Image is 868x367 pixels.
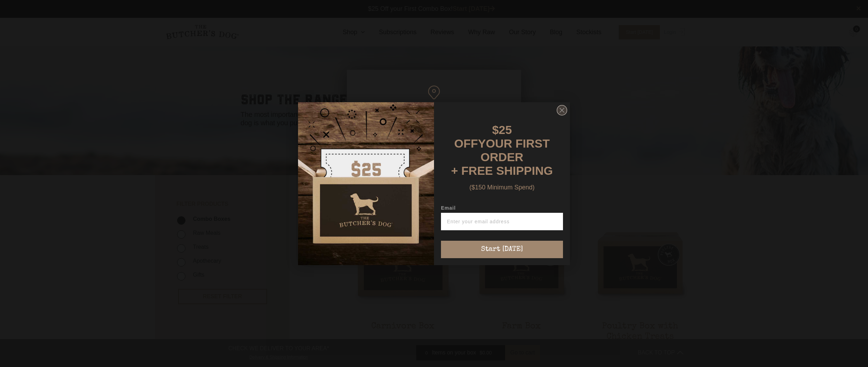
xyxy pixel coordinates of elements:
input: Enter your email address [441,213,563,230]
span: ($150 Minimum Spend) [469,184,534,191]
button: Close dialog [557,105,567,115]
span: $25 OFF [454,123,512,150]
label: Email [441,205,563,213]
img: d0d537dc-5429-4832-8318-9955428ea0a1.jpeg [298,102,434,265]
button: Start [DATE] [441,241,563,258]
span: YOUR FIRST ORDER + FREE SHIPPING [451,137,553,177]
